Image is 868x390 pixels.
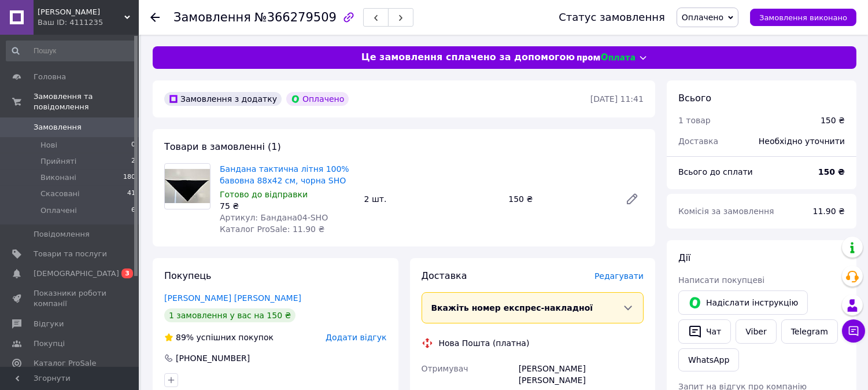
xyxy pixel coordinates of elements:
[736,319,776,344] a: Viber
[176,333,194,342] span: 89%
[678,167,753,176] span: Всього до сплати
[678,252,690,263] span: Дії
[422,364,468,373] span: Отримувач
[38,17,139,28] div: Ваш ID: 4111235
[40,172,76,183] span: Виконані
[34,319,64,329] span: Відгуки
[34,339,65,349] span: Покупці
[818,167,845,176] b: 150 ₴
[34,122,82,133] span: Замовлення
[821,115,845,126] div: 150 ₴
[620,187,644,211] a: Редагувати
[165,169,210,203] img: Бандана тактична літня 100% бавовна 88х42 см, чорна SHO
[40,205,77,216] span: Оплачені
[6,41,136,61] input: Пошук
[678,137,718,146] span: Доставка
[123,172,135,183] span: 180
[164,308,296,322] div: 1 замовлення у вас на 150 ₴
[164,332,274,343] div: успішних покупок
[678,319,731,344] button: Чат
[220,164,349,185] a: Бандана тактична літня 100% бавовна 88х42 см, чорна SHO
[286,92,349,106] div: Оплачено
[678,207,774,216] span: Комісія за замовлення
[678,93,711,104] span: Всього
[813,207,845,216] span: 11.90 ₴
[682,13,723,22] span: Оплачено
[40,189,80,199] span: Скасовані
[40,156,76,167] span: Прийняті
[34,268,119,279] span: [DEMOGRAPHIC_DATA]
[164,92,282,106] div: Замовлення з додатку
[34,72,66,82] span: Головна
[436,337,533,349] div: Нова Пошта (платна)
[431,303,593,312] span: Вкажіть номер експрес-накладної
[781,319,838,344] a: Telegram
[164,270,212,281] span: Покупець
[559,12,665,23] div: Статус замовлення
[220,225,324,234] span: Каталог ProSale: 11.90 ₴
[34,91,139,112] span: Замовлення та повідомлення
[759,13,847,22] span: Замовлення виконано
[220,213,328,222] span: Артикул: Бандана04-SHO
[326,333,386,342] span: Додати відгук
[678,275,764,285] span: Написати покупцеві
[40,140,57,150] span: Нові
[131,156,135,167] span: 2
[594,271,644,281] span: Редагувати
[590,94,644,104] time: [DATE] 11:41
[131,140,135,150] span: 0
[131,205,135,216] span: 6
[254,10,337,24] span: №366279509
[842,319,865,343] button: Чат з покупцем
[504,191,616,207] div: 150 ₴
[220,190,308,199] span: Готово до відправки
[678,290,808,315] button: Надіслати інструкцію
[360,191,504,207] div: 2 шт.
[38,7,124,17] span: ШО КУПИВ
[175,352,251,364] div: [PHONE_NUMBER]
[164,293,301,303] a: [PERSON_NAME] [PERSON_NAME]
[34,358,96,369] span: Каталог ProSale
[173,10,251,24] span: Замовлення
[34,288,107,309] span: Показники роботи компанії
[127,189,135,199] span: 41
[752,128,852,154] div: Необхідно уточнити
[34,249,107,259] span: Товари та послуги
[121,268,133,278] span: 3
[678,116,711,125] span: 1 товар
[361,51,575,64] span: Це замовлення сплачено за допомогою
[150,12,160,23] div: Повернутися назад
[678,348,739,371] a: WhatsApp
[750,9,856,26] button: Замовлення виконано
[164,141,281,152] span: Товари в замовленні (1)
[34,229,90,240] span: Повідомлення
[422,270,467,281] span: Доставка
[220,200,355,212] div: 75 ₴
